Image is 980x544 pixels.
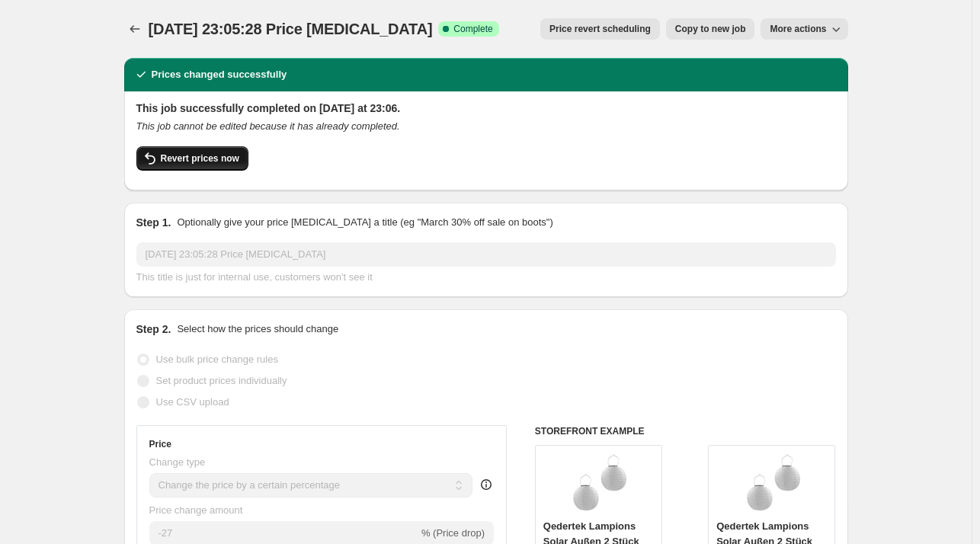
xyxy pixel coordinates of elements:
span: Price change amount [149,504,243,516]
span: Use CSV upload [156,396,229,408]
input: 30% off holiday sale [136,242,836,267]
p: Optionally give your price [MEDICAL_DATA] a title (eg "March 30% off sale on boots") [177,215,552,230]
span: Set product prices individually [156,375,287,386]
h2: Prices changed successfully [152,67,287,82]
span: Copy to new job [675,23,746,35]
div: help [479,477,494,492]
span: [DATE] 23:05:28 Price [MEDICAL_DATA] [149,21,433,37]
span: % (Price drop) [421,527,485,539]
span: Use bulk price change rules [156,354,278,365]
button: Price change jobs [124,18,146,40]
span: Change type [149,456,206,468]
span: This title is just for internal use, customers won't see it [136,271,373,283]
button: Price revert scheduling [540,18,660,40]
h2: Step 2. [136,322,171,337]
h2: This job successfully completed on [DATE] at 23:06. [136,101,836,116]
img: 51xPCCYcasL_80x.jpg [741,453,802,514]
h6: STOREFRONT EXAMPLE [535,425,836,437]
i: This job cannot be edited because it has already completed. [136,120,400,132]
img: 51xPCCYcasL_80x.jpg [568,453,629,514]
span: Complete [453,23,492,35]
span: More actions [770,23,826,35]
p: Select how the prices should change [177,322,338,337]
span: Revert prices now [161,152,239,165]
button: More actions [761,18,847,40]
h3: Price [149,438,171,450]
button: Revert prices now [136,146,248,171]
button: Copy to new job [666,18,755,40]
h2: Step 1. [136,215,171,230]
span: Price revert scheduling [549,23,651,35]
